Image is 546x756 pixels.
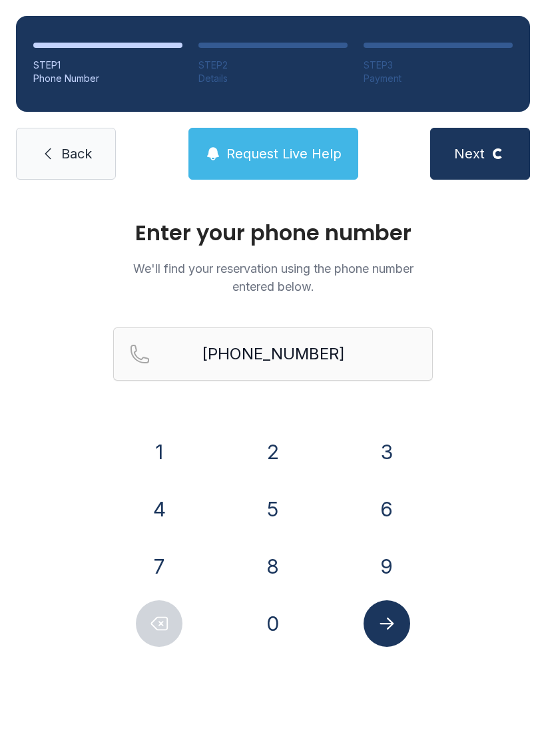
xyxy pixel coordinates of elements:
[113,260,433,295] p: We'll find your reservation using the phone number entered below.
[364,486,410,532] button: 6
[364,543,410,590] button: 9
[198,72,348,85] div: Details
[226,144,342,163] span: Request Live Help
[61,144,92,163] span: Back
[250,543,296,590] button: 8
[454,144,485,163] span: Next
[250,429,296,475] button: 2
[136,543,182,590] button: 7
[113,222,433,244] h1: Enter your phone number
[136,486,182,532] button: 4
[250,486,296,532] button: 5
[250,600,296,647] button: 0
[364,72,513,85] div: Payment
[136,600,182,647] button: Delete number
[33,59,182,72] div: STEP 1
[113,327,433,381] input: Reservation phone number
[364,429,410,475] button: 3
[136,429,182,475] button: 1
[198,59,348,72] div: STEP 2
[33,72,182,85] div: Phone Number
[364,600,410,647] button: Submit lookup form
[364,59,513,72] div: STEP 3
